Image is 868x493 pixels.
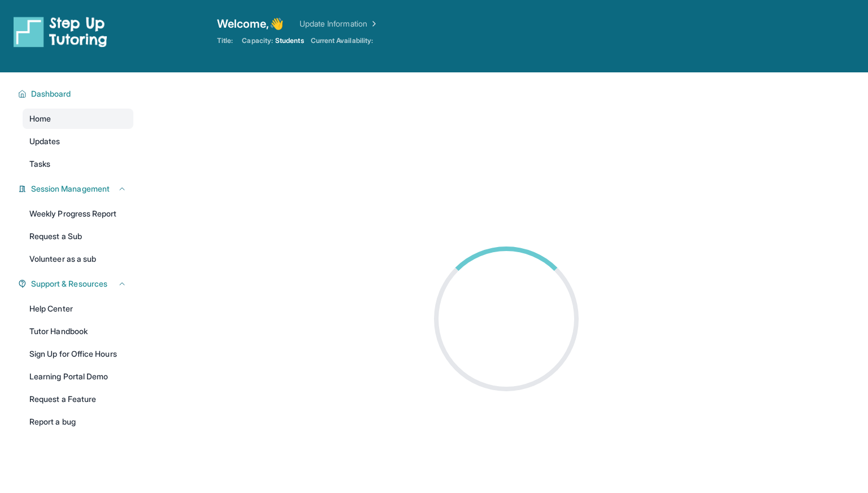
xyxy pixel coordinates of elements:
[275,36,304,45] span: Students
[23,299,133,319] a: Help Center
[311,36,373,45] span: Current Availability:
[23,109,133,129] a: Home
[367,18,379,29] img: Chevron Right
[217,36,233,45] span: Title:
[31,278,107,289] span: Support & Resources
[27,88,127,100] button: Dashboard
[27,183,127,194] button: Session Management
[242,36,273,45] span: Capacity:
[29,113,51,124] span: Home
[27,278,127,289] button: Support & Resources
[23,249,133,269] a: Volunteer as a sub
[23,389,133,409] a: Request a Feature
[23,344,133,364] a: Sign Up for Office Hours
[31,88,71,100] span: Dashboard
[23,131,133,152] a: Updates
[23,412,133,432] a: Report a bug
[31,183,110,194] span: Session Management
[300,18,379,29] a: Update Information
[14,16,107,47] img: logo
[23,204,133,224] a: Weekly Progress Report
[23,154,133,174] a: Tasks
[29,136,60,147] span: Updates
[23,226,133,246] a: Request a Sub
[23,366,133,387] a: Learning Portal Demo
[29,158,50,170] span: Tasks
[217,16,284,32] span: Welcome, 👋
[23,321,133,341] a: Tutor Handbook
